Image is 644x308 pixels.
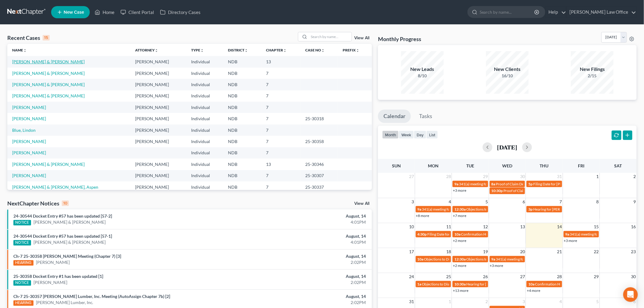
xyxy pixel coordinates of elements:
[12,162,85,167] a: [PERSON_NAME] & [PERSON_NAME]
[300,136,338,147] td: 25-30358
[223,136,261,147] td: NDB
[446,248,452,255] span: 18
[223,113,261,124] td: NDB
[426,131,438,139] button: list
[12,173,46,178] a: [PERSON_NAME]
[623,287,638,302] div: Open Intercom Messenger
[522,298,526,305] span: 3
[520,273,526,280] span: 27
[261,102,300,113] td: 7
[36,299,93,306] a: [PERSON_NAME] Lumber, Inc.
[186,79,223,90] td: Individual
[631,273,637,280] span: 30
[33,279,67,285] a: [PERSON_NAME]
[483,223,489,230] span: 12
[200,49,204,52] i: unfold_more
[130,113,186,124] td: [PERSON_NAME]
[130,136,186,147] td: [PERSON_NAME]
[228,48,248,52] a: Districtunfold_more
[252,233,366,239] div: August, 14
[7,200,69,207] div: NextChapter Notices
[454,282,466,286] span: 10:30a
[186,136,223,147] td: Individual
[130,159,186,170] td: [PERSON_NAME]
[461,232,502,236] span: Confirmation Hearing for
[570,232,629,236] span: 341(a) meeting for [PERSON_NAME]
[564,238,577,243] a: +3 more
[454,232,460,236] span: 10a
[7,34,50,41] div: Recent Cases
[411,198,415,205] span: 3
[261,136,300,147] td: 7
[485,298,489,305] span: 2
[492,182,495,186] span: 8a
[223,181,261,193] td: NDB
[13,220,31,226] div: NOTICE
[252,279,366,285] div: 2:02PM
[186,102,223,113] td: Individual
[614,163,622,168] span: Sat
[448,298,452,305] span: 1
[567,7,636,18] a: [PERSON_NAME] Law Office
[130,170,186,181] td: [PERSON_NAME]
[12,184,98,190] a: [PERSON_NAME] & [PERSON_NAME], Aspen
[593,273,600,280] span: 29
[428,163,439,168] span: Mon
[533,207,581,212] span: Hearing for [PERSON_NAME]
[454,257,466,261] span: 12:30a
[382,131,399,139] button: month
[223,159,261,170] td: NDB
[486,73,529,79] div: 16/10
[130,79,186,90] td: [PERSON_NAME]
[596,198,600,205] span: 8
[223,79,261,90] td: NDB
[117,7,157,18] a: Client Portal
[266,48,287,52] a: Chapterunfold_more
[453,188,466,193] a: +3 more
[186,113,223,124] td: Individual
[300,181,338,193] td: 25-30337
[252,299,366,306] div: 2:02PM
[186,181,223,193] td: Individual
[520,223,526,230] span: 13
[261,113,300,124] td: 7
[13,260,33,266] div: HEARING
[12,139,46,144] a: [PERSON_NAME]
[186,147,223,159] td: Individual
[223,90,261,102] td: NDB
[252,273,366,279] div: August, 14
[557,173,563,180] span: 31
[252,293,366,299] div: August, 14
[252,239,366,245] div: 4:01PM
[252,219,366,225] div: 4:01PM
[283,49,287,52] i: unfold_more
[631,248,637,255] span: 23
[300,113,338,124] td: 25-30318
[459,182,516,186] span: 341(a) meeting for Cheyenne Czech
[223,68,261,79] td: NDB
[12,150,46,155] a: [PERSON_NAME]
[540,163,549,168] span: Thu
[422,282,518,286] span: Objections to Discharge Due (PFMC-7) for [PERSON_NAME]
[378,110,411,123] a: Calendar
[12,59,85,64] a: [PERSON_NAME] & [PERSON_NAME]
[223,124,261,136] td: NDB
[244,49,248,52] i: unfold_more
[492,188,503,193] span: 10:30p
[571,66,614,73] div: New Filings
[309,32,352,41] input: Search by name...
[486,66,529,73] div: New Clients
[565,232,569,236] span: 9a
[557,273,563,280] span: 28
[559,198,563,205] span: 7
[483,248,489,255] span: 19
[13,300,33,306] div: HEARING
[418,232,427,236] span: 4:30p
[261,56,300,67] td: 13
[527,288,540,293] a: +4 more
[424,257,520,261] span: Objections to Discharge Due (PFMC-7) for [PERSON_NAME]
[300,170,338,181] td: 25-30307
[593,248,600,255] span: 22
[33,219,106,225] a: [PERSON_NAME] & [PERSON_NAME]
[409,273,415,280] span: 24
